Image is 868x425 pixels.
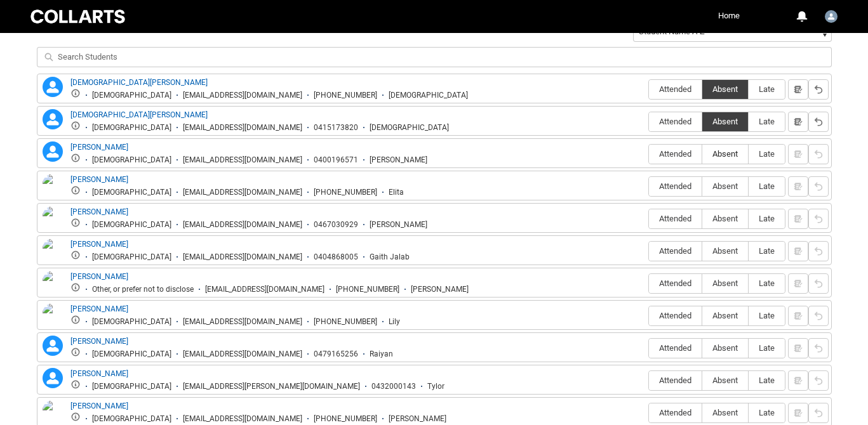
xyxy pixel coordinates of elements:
div: [EMAIL_ADDRESS][DOMAIN_NAME] [183,252,302,262]
span: Late [749,278,785,288]
img: Elita Merakis [43,174,63,202]
div: [PHONE_NUMBER] [336,285,399,294]
a: [DEMOGRAPHIC_DATA][PERSON_NAME] [70,110,208,119]
img: Gaith Qasem [43,239,63,266]
div: [EMAIL_ADDRESS][DOMAIN_NAME] [183,414,302,424]
div: [EMAIL_ADDRESS][DOMAIN_NAME] [183,188,302,197]
span: Attended [649,246,702,256]
span: Late [749,246,785,256]
img: Lily Short [43,303,63,331]
div: 0467030929 [314,220,358,230]
span: Attended [649,117,702,126]
div: [PERSON_NAME] [389,414,446,424]
div: [EMAIL_ADDRESS][DOMAIN_NAME] [183,155,302,165]
img: Faculty.rhart [825,10,838,23]
div: [PHONE_NUMBER] [314,91,377,100]
a: [PERSON_NAME] [70,369,128,378]
img: Jake Fennell [43,271,63,299]
div: [PHONE_NUMBER] [314,414,377,424]
lightning-icon: Devon Sullivan [43,141,63,162]
img: Eliza Whitehead [43,206,63,234]
span: Attended [649,343,702,353]
button: Reset [808,338,829,358]
span: Attended [649,278,702,288]
div: [EMAIL_ADDRESS][DOMAIN_NAME] [183,350,302,359]
lightning-icon: Tylor Hyland [43,368,63,388]
div: [PERSON_NAME] [411,285,469,294]
div: Lily [389,317,400,327]
button: Reset [808,403,829,423]
a: [PERSON_NAME] [70,143,128,152]
div: Elita [389,188,404,197]
lightning-icon: Raiyan Galvin [43,336,63,356]
div: 0404868005 [314,252,358,262]
button: Reset [808,370,829,391]
span: Absent [702,408,748,417]
lightning-icon: Christian Lian [43,109,63,129]
div: [DEMOGRAPHIC_DATA] [92,382,171,391]
div: [DEMOGRAPHIC_DATA] [92,350,171,359]
button: Reset [808,112,829,132]
lightning-icon: Christian Powell [43,77,63,97]
div: [PERSON_NAME] [370,155,427,165]
div: [EMAIL_ADDRESS][DOMAIN_NAME] [183,91,302,100]
div: [DEMOGRAPHIC_DATA] [92,188,171,197]
span: Late [749,84,785,94]
button: Reset [808,241,829,261]
span: Absent [702,246,748,256]
span: Late [749,214,785,223]
a: [DEMOGRAPHIC_DATA][PERSON_NAME] [70,78,208,87]
div: [EMAIL_ADDRESS][PERSON_NAME][DOMAIN_NAME] [183,382,360,391]
span: Attended [649,84,702,94]
span: Absent [702,84,748,94]
span: Late [749,181,785,191]
div: [PHONE_NUMBER] [314,317,377,327]
span: Attended [649,311,702,320]
button: Reset [808,306,829,326]
button: Notes [788,112,808,132]
div: Gaith Jalab [370,252,410,262]
div: [EMAIL_ADDRESS][DOMAIN_NAME] [183,123,302,133]
span: Attended [649,149,702,159]
span: Absent [702,376,748,385]
button: User Profile Faculty.rhart [822,5,841,25]
span: Late [749,149,785,159]
span: Attended [649,181,702,191]
div: [DEMOGRAPHIC_DATA] [92,91,171,100]
a: Home [715,6,743,25]
span: Absent [702,181,748,191]
div: 0400196571 [314,155,358,165]
button: Reset [808,273,829,294]
span: Late [749,311,785,320]
div: Tylor [427,382,444,391]
a: [PERSON_NAME] [70,304,128,313]
span: Absent [702,343,748,353]
button: Reset [808,79,829,100]
a: [PERSON_NAME] [70,175,128,184]
span: Attended [649,214,702,223]
a: [PERSON_NAME] [70,207,128,216]
span: Attended [649,408,702,417]
a: [PERSON_NAME] [70,337,128,346]
input: Search Students [37,47,832,67]
div: [DEMOGRAPHIC_DATA] [92,220,171,230]
button: Reset [808,176,829,197]
button: Reset [808,209,829,229]
div: [DEMOGRAPHIC_DATA] [92,252,171,262]
div: 0415173820 [314,123,358,133]
span: Attended [649,376,702,385]
div: [EMAIL_ADDRESS][DOMAIN_NAME] [183,317,302,327]
div: [DEMOGRAPHIC_DATA] [370,123,449,133]
span: Late [749,343,785,353]
span: Absent [702,117,748,126]
span: Late [749,408,785,417]
div: [EMAIL_ADDRESS][DOMAIN_NAME] [183,220,302,230]
div: [EMAIL_ADDRESS][DOMAIN_NAME] [205,285,324,294]
div: [PHONE_NUMBER] [314,188,377,197]
div: 0432000143 [371,382,416,391]
div: [DEMOGRAPHIC_DATA] [92,123,171,133]
span: Absent [702,311,748,320]
div: Other, or prefer not to disclose [92,285,194,294]
div: [DEMOGRAPHIC_DATA] [389,91,468,100]
a: [PERSON_NAME] [70,402,128,410]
